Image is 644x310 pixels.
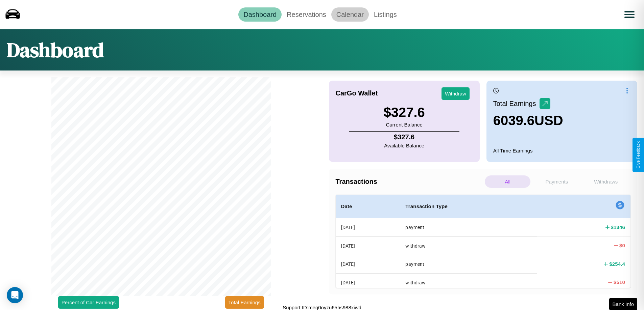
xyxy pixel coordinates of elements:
[383,120,425,129] p: Current Balance
[400,218,537,237] th: payment
[336,236,400,255] th: [DATE]
[384,141,424,150] p: Available Balance
[614,279,625,286] h4: $ 510
[282,7,331,22] a: Reservations
[336,218,400,237] th: [DATE]
[442,87,470,100] button: Withdraw
[583,175,629,188] p: Withdraws
[400,255,537,273] th: payment
[620,5,639,24] button: Open menu
[7,36,104,64] h1: Dashboard
[619,242,625,249] h4: $ 0
[493,113,563,128] h3: 6039.6 USD
[369,7,402,22] a: Listings
[485,175,530,188] p: All
[336,255,400,273] th: [DATE]
[493,146,630,155] p: All Time Earnings
[534,175,579,188] p: Payments
[609,260,625,267] h4: $ 254.4
[225,296,264,309] button: Total Earnings
[336,178,483,186] h4: Transactions
[611,224,625,231] h4: $ 1346
[7,287,23,303] div: Open Intercom Messenger
[400,236,537,255] th: withdraw
[636,141,641,169] div: Give Feedback
[341,202,395,210] h4: Date
[400,273,537,291] th: withdraw
[58,296,119,309] button: Percent of Car Earnings
[383,105,425,120] h3: $ 327.6
[384,133,424,141] h4: $ 327.6
[336,89,378,97] h4: CarGo Wallet
[336,273,400,291] th: [DATE]
[405,202,531,210] h4: Transaction Type
[238,7,282,22] a: Dashboard
[493,97,540,110] p: Total Earnings
[331,7,369,22] a: Calendar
